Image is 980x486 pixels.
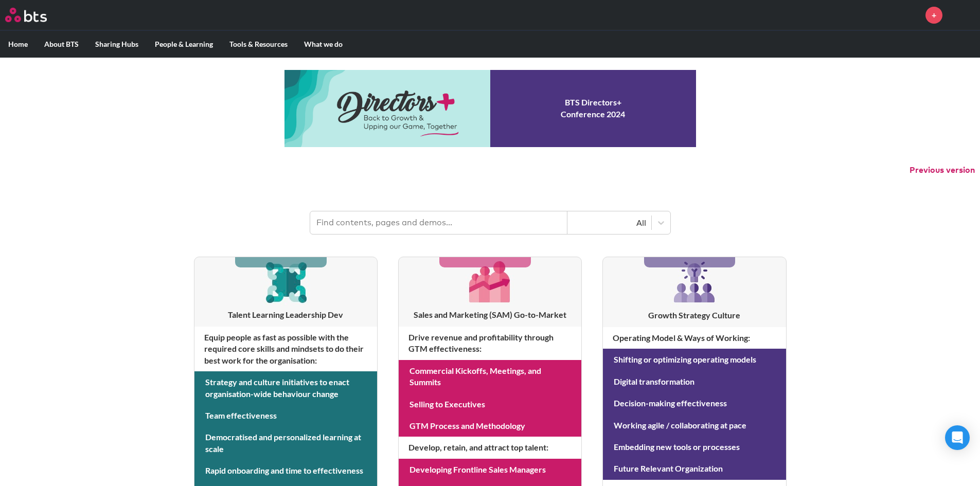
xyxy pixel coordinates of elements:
[221,31,296,58] label: Tools & Resources
[466,257,514,306] img: [object Object]
[950,3,975,27] img: Karim El Asmar
[925,7,942,24] a: +
[5,8,66,22] a: Go home
[950,3,975,27] a: Profile
[399,309,581,320] h3: Sales and Marketing (SAM) Go-to-Market
[945,425,970,450] div: Open Intercom Messenger
[603,310,786,321] h3: Growth Strategy Culture
[910,165,975,176] button: Previous version
[194,309,377,320] h3: Talent Learning Leadership Dev
[670,257,719,307] img: [object Object]
[87,31,147,58] label: Sharing Hubs
[399,437,581,458] h4: Develop, retain, and attract top talent :
[296,31,351,58] label: What we do
[194,327,377,371] h4: Equip people as fast as possible with the required core skills and mindsets to do their best work...
[573,217,646,228] div: All
[603,327,786,349] h4: Operating Model & Ways of Working :
[284,70,696,147] a: Conference 2024
[36,31,87,58] label: About BTS
[399,327,581,360] h4: Drive revenue and profitability through GTM effectiveness :
[5,8,47,22] img: BTS Logo
[147,31,221,58] label: People & Learning
[261,257,310,306] img: [object Object]
[310,211,567,234] input: Find contents, pages and demos...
